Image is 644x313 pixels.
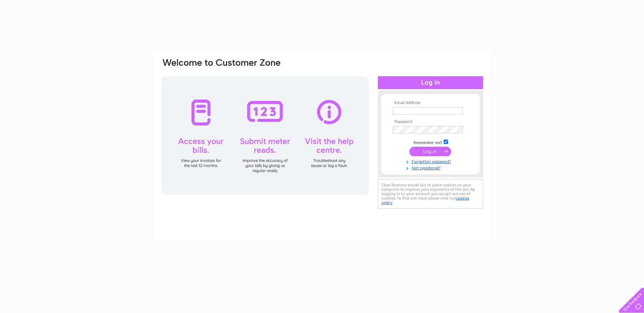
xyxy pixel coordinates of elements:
[393,158,470,164] a: Forgotten password?
[391,101,470,105] th: Email Address:
[378,179,483,209] div: Clear Business would like to place cookies on your computer to improve your experience of the sit...
[391,120,470,124] th: Password:
[382,196,469,205] a: cookies policy
[393,164,470,171] a: Not registered?
[391,139,470,145] td: Remember me?
[409,147,451,156] input: Submit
